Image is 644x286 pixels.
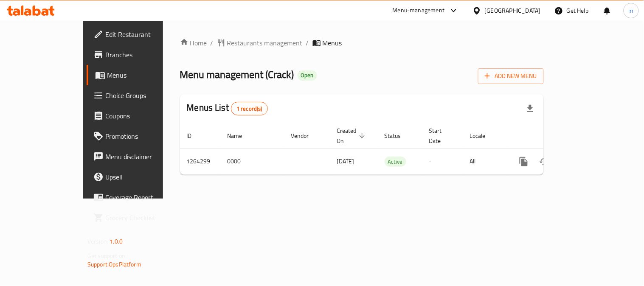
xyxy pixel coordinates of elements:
a: Edit Restaurant [87,24,191,45]
div: Total records count [231,102,268,115]
a: Upsell [87,167,191,187]
span: Add New Menu [485,71,537,81]
span: Open [298,72,317,79]
span: Vendor [291,131,320,141]
span: Menus [107,70,184,80]
span: m [629,6,634,15]
span: Version: [87,236,108,247]
div: [GEOGRAPHIC_DATA] [485,6,541,15]
span: Menu management ( Crack ) [180,65,294,84]
span: [DATE] [337,156,354,167]
span: Choice Groups [105,90,184,101]
a: Coverage Report [87,187,191,207]
a: Restaurants management [217,38,303,48]
div: Open [298,70,317,81]
a: Support.OpsPlatform [87,259,141,270]
a: Home [180,38,207,48]
span: Grocery Checklist [105,213,184,223]
span: 1.0.0 [110,236,123,247]
li: / [306,38,309,48]
button: Add New Menu [478,68,544,84]
span: Coupons [105,111,184,121]
span: Promotions [105,131,184,141]
td: - [422,149,463,174]
a: Coupons [87,106,191,126]
th: Actions [507,123,602,149]
a: Promotions [87,126,191,146]
div: Menu-management [393,6,445,16]
span: Menus [323,38,342,48]
td: All [463,149,507,174]
span: Upsell [105,172,184,182]
span: Coverage Report [105,192,184,202]
td: 1264299 [180,149,221,174]
td: 0000 [221,149,284,174]
nav: breadcrumb [180,38,544,48]
span: Locale [470,131,497,141]
a: Grocery Checklist [87,207,191,228]
span: Menu disclaimer [105,151,184,162]
a: Choice Groups [87,85,191,106]
table: enhanced table [180,123,602,175]
li: / [211,38,214,48]
span: Name [228,131,253,141]
span: Branches [105,50,184,60]
span: Edit Restaurant [105,29,184,39]
div: Export file [520,98,540,119]
a: Menu disclaimer [87,146,191,167]
span: Restaurants management [227,38,303,48]
button: Change Status [534,151,554,172]
span: Start Date [429,126,453,146]
span: Created On [337,126,368,146]
a: Branches [87,45,191,65]
h2: Menus List [187,101,268,115]
button: more [514,151,534,172]
a: Menus [87,65,191,85]
span: Active [385,157,406,167]
span: Status [385,131,412,141]
span: 1 record(s) [231,105,267,113]
span: Get support on: [87,250,127,261]
span: ID [187,131,203,141]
